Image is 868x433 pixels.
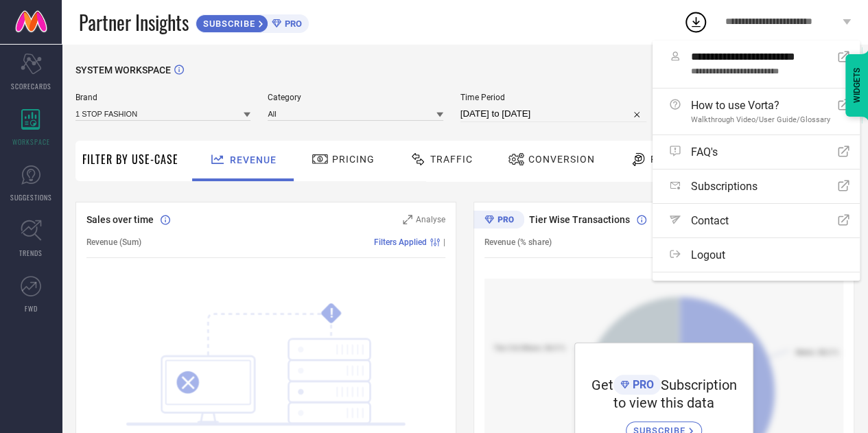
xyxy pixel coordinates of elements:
[79,8,189,36] span: Partner Insights
[691,145,718,159] span: FAQ's
[332,154,375,165] span: Pricing
[10,192,52,202] span: SUGGESTIONS
[691,99,830,112] span: How to use Vorta?
[528,154,595,165] span: Conversion
[653,89,860,134] a: How to use Vorta?Walkthrough Video/User Guide/Glossary
[416,215,445,224] span: Analyse
[86,237,141,247] span: Revenue (Sum)
[661,377,737,393] span: Subscription
[75,93,250,102] span: Brand
[691,248,725,261] span: Logout
[653,169,860,203] a: Subscriptions
[196,19,259,29] span: SUBSCRIBE
[374,237,427,247] span: Filters Applied
[12,137,50,147] span: WORKSPACE
[691,180,758,193] span: Subscriptions
[329,305,333,321] tspan: !
[86,214,154,225] span: Sales over time
[613,395,714,411] span: to view this data
[460,106,646,122] input: Select time period
[268,93,443,102] span: Category
[430,154,473,165] span: Traffic
[591,377,613,393] span: Get
[473,211,524,231] div: Premium
[691,214,729,227] span: Contact
[281,19,302,29] span: PRO
[653,135,860,169] a: FAQ's
[460,93,646,102] span: Time Period
[650,154,697,165] span: Returns
[683,10,708,34] div: Open download list
[629,378,654,391] span: PRO
[691,115,830,124] span: Walkthrough Video/User Guide/Glossary
[11,81,51,91] span: SCORECARDS
[443,237,445,247] span: |
[403,215,412,224] svg: Zoom
[230,154,277,165] span: Revenue
[75,65,171,75] span: SYSTEM WORKSPACE
[19,248,43,258] span: TRENDS
[25,303,38,314] span: FWD
[82,151,178,167] span: Filter By Use-Case
[196,11,309,33] a: SUBSCRIBEPRO
[484,237,552,247] span: Revenue (% share)
[653,204,860,237] a: Contact
[529,214,630,225] span: Tier Wise Transactions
